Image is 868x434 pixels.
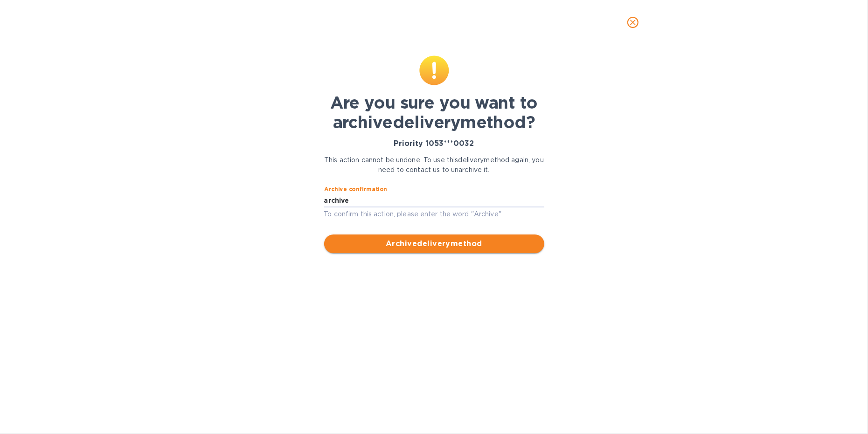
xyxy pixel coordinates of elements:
h1: Are you sure you want to archive delivery method? [324,93,544,132]
button: Archivedeliverymethod [324,234,544,253]
p: To confirm this action, please enter the word "Archive" [324,209,544,220]
button: close [622,11,644,34]
h3: Priority 1053***0032 [324,139,544,148]
span: Archive delivery method [332,238,537,249]
p: This action cannot be undone. To use this delivery method again, you need to contact us to unarch... [324,155,544,175]
label: Archive confirmation [324,187,387,193]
